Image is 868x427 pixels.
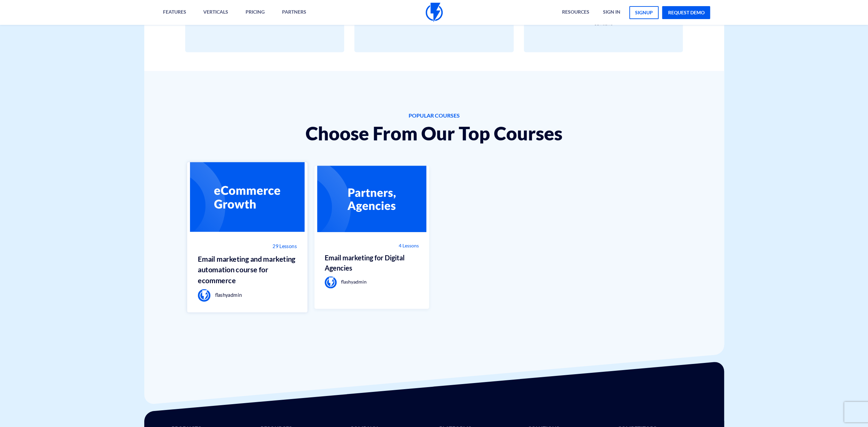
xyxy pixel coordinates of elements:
a: signup [629,6,659,19]
a: 29 Lessons Email marketing and marketing automation course for ecommerce flashyadmin [187,162,308,312]
span: 4 Lessons [399,242,419,249]
span: flashyadmin [215,292,242,298]
h3: Email marketing for Digital Agencies [325,253,419,273]
span: flashyadmin [341,279,367,285]
a: 4 Lessons Email marketing for Digital Agencies flashyadmin [314,166,429,309]
span: 29 Lessons [273,243,296,250]
span: POPULAR COURSES [185,112,683,120]
h2: Choose From Our Top Courses [185,123,683,144]
h3: Email marketing and marketing automation course for ecommerce [198,254,297,286]
a: request demo [662,6,710,19]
